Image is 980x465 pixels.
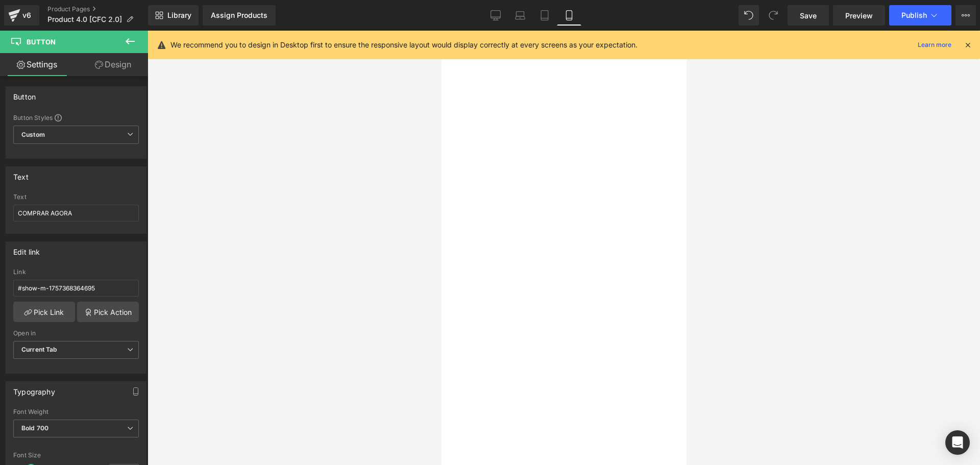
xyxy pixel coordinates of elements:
[27,38,56,46] span: Button
[13,167,29,181] div: Text
[21,424,48,432] b: Bold 700
[77,302,139,322] a: Pick Action
[889,5,951,26] button: Publish
[76,53,150,76] a: Design
[532,5,557,26] a: Tablet
[13,408,139,415] div: Font Weight
[21,131,45,139] b: Custom
[13,242,40,256] div: Edit link
[508,5,532,26] a: Laptop
[739,5,759,26] button: Undo
[833,5,885,26] a: Preview
[845,10,873,21] span: Preview
[13,280,139,297] input: https://your-shop.myshopify.com
[170,39,638,51] p: We recommend you to design in Desktop first to ensure the responsive layout would display correct...
[148,5,199,26] a: New Library
[13,113,139,121] div: Button Styles
[945,430,970,455] div: Open Intercom Messenger
[13,87,36,101] div: Button
[914,39,955,51] a: Learn more
[800,10,817,21] span: Save
[13,452,139,459] div: Font Size
[211,11,267,19] div: Assign Products
[13,193,139,201] div: Text
[901,11,927,19] span: Publish
[955,5,976,26] button: More
[13,268,139,276] div: Link
[557,5,581,26] a: Mobile
[21,346,58,353] b: Current Tab
[167,11,191,20] span: Library
[13,302,75,322] a: Pick Link
[13,382,55,396] div: Typography
[4,5,39,26] a: v6
[483,5,508,26] a: Desktop
[13,330,139,337] div: Open in
[20,9,33,22] div: v6
[763,5,783,26] button: Redo
[47,15,122,23] span: Product 4.0 [CFC 2.0]
[47,5,148,13] a: Product Pages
